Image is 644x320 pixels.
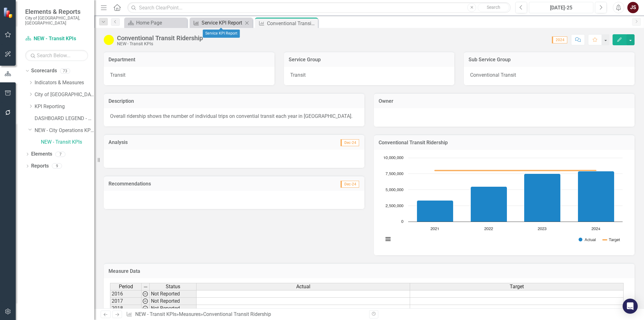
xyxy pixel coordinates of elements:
img: ClearPoint Strategy [3,7,14,18]
div: Conventional Transit Ridership [117,35,203,41]
a: Reports [31,163,49,170]
td: 2017 [110,298,142,305]
a: Home Page [126,19,186,27]
button: JS [627,2,639,13]
h3: Measure Data [108,268,630,274]
span: Period [119,284,133,290]
div: » » [126,311,364,318]
text: 2024 [591,227,600,231]
span: Transit [290,72,306,78]
text: 2021 [430,227,439,231]
button: Show Target [603,237,620,242]
div: Service KPI Report [202,19,243,27]
button: Search [478,3,509,12]
img: Vulnerable [104,35,114,45]
button: [DATE]-25 [529,2,593,13]
td: 2016 [110,290,142,298]
img: ben29fg2m+178XRavj8zCxZgVL8F6tbf5w8vzjzAAAAAElFTkSuQmCC [143,306,148,311]
text: 2022 [484,227,493,231]
a: DASHBOARD LEGEND - DO NOT DELETE [35,115,94,122]
div: Conventional Transit Ridership [203,311,271,317]
a: Elements [31,151,52,158]
span: Dec-24 [341,181,359,188]
h3: Description [108,98,360,104]
img: ben29fg2m+178XRavj8zCxZgVL8F6tbf5w8vzjzAAAAAElFTkSuQmCC [143,299,148,304]
g: Target, series 2 of 2. Line with 4 data points. [434,169,597,172]
text: 2,500,000 [386,204,403,208]
a: Service KPI Report [191,19,243,27]
g: Actual, series 1 of 2. Bar series with 4 bars. [417,171,614,222]
div: Chart. Highcharts interactive chart. [380,155,628,249]
a: NEW - City Operations KPIs [35,127,94,134]
span: 2024 [552,36,567,43]
td: 2018 [110,305,142,312]
a: City of [GEOGRAPHIC_DATA] [35,91,94,98]
span: Elements & Reports [25,8,88,15]
div: 7 [55,152,65,157]
h3: Conventional Transit Ridership [379,140,630,146]
td: Not Reported [150,290,197,298]
small: City of [GEOGRAPHIC_DATA], [GEOGRAPHIC_DATA] [25,15,88,26]
td: Not Reported [150,298,197,305]
div: Home Page [136,19,186,27]
img: ben29fg2m+178XRavj8zCxZgVL8F6tbf5w8vzjzAAAAAElFTkSuQmCC [143,291,148,296]
span: Status [166,284,180,290]
a: Indicators & Measures [35,79,94,86]
span: Dec-24 [341,139,359,146]
div: [DATE]-25 [531,4,591,12]
a: Measures [179,311,201,317]
div: Conventional Transit Ridership [267,19,316,27]
span: Conventional Transit [470,72,516,78]
span: Transit [110,72,125,78]
text: 2023 [538,227,547,231]
button: View chart menu, Chart [384,235,392,244]
path: 2023, 7,522,383. Actual. [524,174,561,222]
button: Show Actual [579,237,596,242]
svg: Interactive chart [380,155,626,249]
span: Search [487,5,500,10]
span: Actual [296,284,310,290]
div: 9 [52,163,62,169]
h3: Sub Service Group [469,57,630,63]
text: 5,000,000 [386,188,403,192]
a: NEW - Transit KPIs [25,35,88,42]
h3: Analysis [108,140,234,145]
path: 2024, 7,882,918. Actual. [578,171,614,222]
text: 10,000,000 [383,156,403,160]
span: Target [510,284,524,290]
text: 0 [401,220,403,224]
input: Search Below... [25,50,88,61]
h3: Service Group [289,57,450,63]
div: 73 [60,68,70,74]
path: 2021, 3,314,115. Actual. [417,200,453,222]
div: Open Intercom Messenger [623,299,638,314]
h3: Recommendations [108,181,281,187]
path: 2022, 5,471,309. Actual. [471,186,507,222]
div: NEW - Transit KPIs [117,41,203,46]
input: Search ClearPoint... [127,2,511,13]
h3: Owner [379,98,630,104]
p: Overall ridership shows the number of individual trips on convential transit each year in [GEOGRA... [110,113,358,120]
td: Not Reported [150,305,197,312]
a: KPI Reporting [35,103,94,110]
text: 7,500,000 [386,172,403,176]
a: NEW - Transit KPIs [41,139,94,146]
img: 8DAGhfEEPCf229AAAAAElFTkSuQmCC [143,284,148,290]
h3: Department [108,57,270,63]
a: NEW - Transit KPIs [135,311,176,317]
a: Scorecards [31,67,57,74]
div: Service KPI Report [203,30,240,38]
